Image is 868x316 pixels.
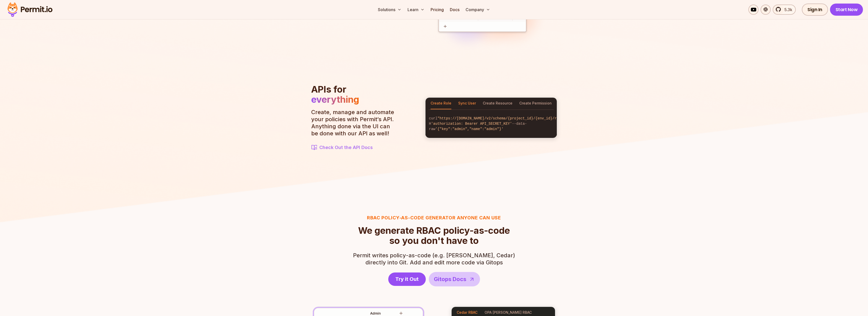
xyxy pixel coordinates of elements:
a: Pricing [429,5,446,15]
a: Try it Out [388,272,426,286]
span: 5.3k [781,7,792,13]
button: Company [464,5,492,15]
button: Solutions [376,5,403,15]
a: Start Now [830,4,863,16]
button: Create Permission [519,98,552,109]
span: "https://[DOMAIN_NAME]/v2/schema/{project_id}/{env_id}/roles" [437,116,567,120]
span: APIs for [311,84,346,95]
button: Sync User [458,98,476,109]
span: Gitops Docs [434,275,466,283]
button: Create Role [431,98,451,109]
a: 5.3k [773,5,796,15]
p: directly into Git. Add and edit more code via Gitops [353,252,515,266]
a: Gitops Docs [429,272,480,286]
span: 'authorization: Bearer API_SECRET_KEY' [431,122,512,126]
h3: RBAC Policy-as-code generator anyone can use [353,214,515,221]
p: Create, manage and automate your policies with Permit‘s API. Anything done via the UI can be done... [311,109,397,137]
span: We generate RBAC policy-as-code [358,225,510,236]
h2: so you don't have to [358,225,510,246]
img: Permit logo [5,1,55,18]
a: Docs [448,5,461,15]
button: Create Resource [483,98,512,109]
span: '{"key":"admin","name":"admin"}' [435,127,504,131]
span: Permit writes policy-as-code (e.g. [PERSON_NAME], Cedar) [353,252,515,259]
span: Try it Out [395,276,419,283]
a: Sign In [802,4,828,16]
a: Check Out the API Docs [311,144,397,151]
button: Learn [405,5,427,15]
span: everything [311,94,359,105]
span: Check Out the API Docs [319,144,373,151]
code: curl -H --data-raw [426,112,557,136]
